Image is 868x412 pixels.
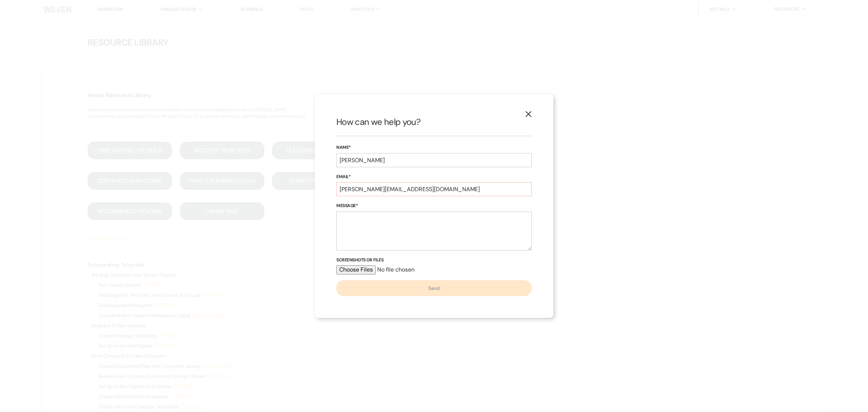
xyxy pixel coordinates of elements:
button: Send [336,280,532,296]
label: Screenshots or Files [336,256,532,264]
h2: How can we help you? [336,116,532,128]
label: Email* [336,173,532,181]
label: Name* [336,144,532,152]
label: Message* [336,202,532,210]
